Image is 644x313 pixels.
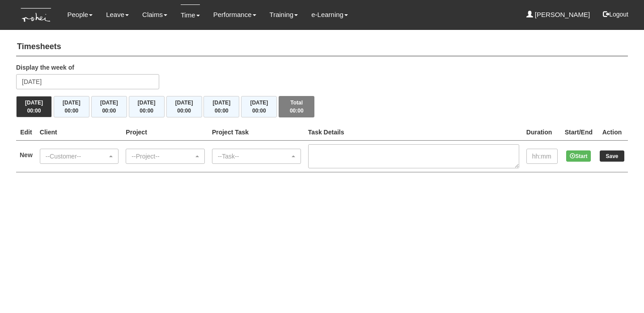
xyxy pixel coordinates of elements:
a: [PERSON_NAME] [526,4,590,25]
th: Project Task [208,124,305,141]
th: Start/End [561,124,596,141]
a: Claims [142,4,167,25]
button: [DATE]00:00 [16,96,52,117]
button: --Project-- [126,149,205,164]
a: People [67,4,93,25]
div: --Task-- [218,152,290,161]
th: Client [36,124,123,141]
a: e-Learning [311,4,348,25]
div: --Project-- [131,152,194,161]
th: Duration [523,124,561,141]
input: Save [600,150,624,162]
a: Time [181,4,200,25]
button: Total00:00 [279,96,314,117]
button: [DATE]00:00 [166,96,202,117]
button: Start [566,150,591,162]
span: 00:00 [215,108,229,114]
button: Logout [597,4,635,25]
div: --Customer-- [46,152,108,161]
label: Display the week of [16,63,74,72]
th: Project [122,124,208,141]
button: --Customer-- [40,149,119,164]
button: [DATE]00:00 [241,96,277,117]
input: hh:mm [526,149,558,164]
span: 00:00 [290,108,304,114]
span: 00:00 [102,108,116,114]
button: [DATE]00:00 [129,96,165,117]
span: 00:00 [27,108,41,114]
a: Training [270,4,298,25]
button: [DATE]00:00 [203,96,239,117]
a: Leave [106,4,129,25]
th: Task Details [305,124,523,141]
button: [DATE]00:00 [91,96,127,117]
th: Edit [16,124,36,141]
th: Action [596,124,628,141]
button: --Task-- [212,149,301,164]
span: 00:00 [177,108,191,114]
iframe: chat widget [606,277,635,304]
h4: Timesheets [16,38,628,56]
span: 00:00 [252,108,266,114]
button: [DATE]00:00 [54,96,89,117]
span: 00:00 [140,108,153,114]
a: Performance [213,4,256,25]
div: Timesheet Week Summary [16,96,628,117]
label: New [20,150,33,159]
span: 00:00 [65,108,79,114]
